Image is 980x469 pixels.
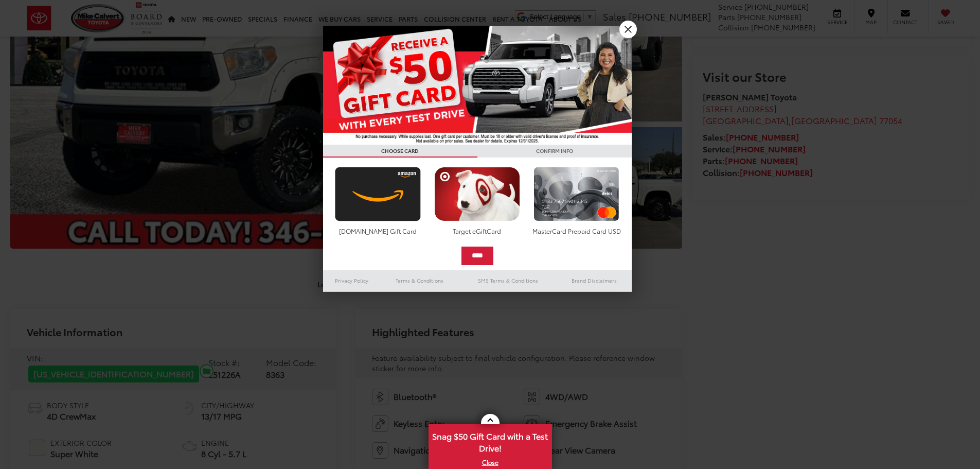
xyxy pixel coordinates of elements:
a: Privacy Policy [323,274,381,287]
a: SMS Terms & Conditions [459,274,557,287]
h3: CHOOSE CARD [323,145,477,158]
h3: CONFIRM INFO [477,145,632,158]
a: Terms & Conditions [380,274,459,287]
div: Target eGiftCard [432,227,523,235]
div: [DOMAIN_NAME] Gift Card [332,227,423,235]
span: Snag $50 Gift Card with a Test Drive! [430,425,551,457]
img: targetcard.png [432,167,523,221]
div: MasterCard Prepaid Card USD [531,227,622,235]
a: Brand Disclaimers [557,274,632,287]
img: mastercard.png [531,167,622,221]
img: 55838_top_625864.jpg [323,26,632,145]
img: amazoncard.png [332,167,423,221]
